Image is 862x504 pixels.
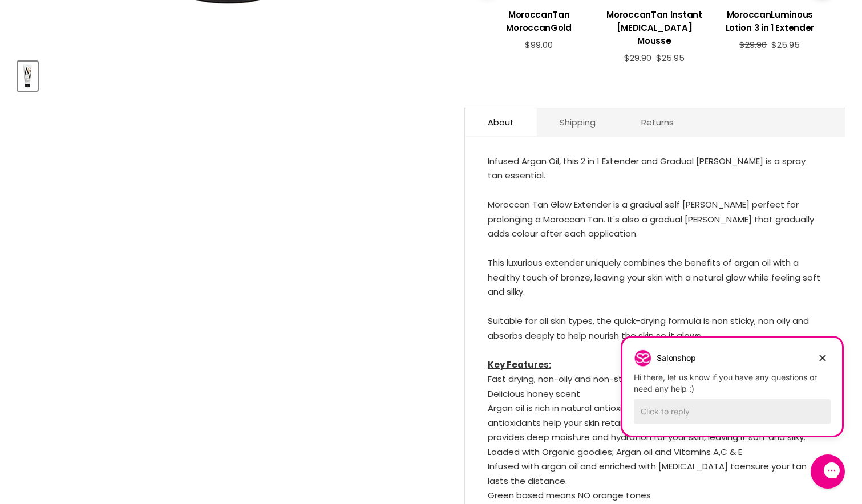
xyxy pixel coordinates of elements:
li: Loaded with Organic goodies; Argan oil and Vitamins A,C & E [488,445,822,460]
h3: MoroccanLuminous Lotion 3 in 1 Extender [718,8,821,34]
iframe: Gorgias live chat messenger [805,450,851,493]
span: $29.90 [739,39,767,51]
li: Argan oil is rich in natural antioxidants and essential fatty acids.These antioxidants help your ... [488,401,822,445]
h3: MoroccanTan Instant [MEDICAL_DATA] Mousse [602,8,706,47]
div: Domain Overview [43,67,102,75]
iframe: Gorgias live chat campaigns [614,336,851,453]
li: Green based means NO orange tones [488,488,822,503]
span: $99.00 [525,39,553,51]
a: Returns [618,108,697,136]
div: Keywords by Traffic [126,67,192,75]
div: Product thumbnails [16,58,446,91]
a: About [465,108,537,136]
a: Shipping [537,108,618,136]
img: tab_domain_overview_orange.svg [31,66,40,75]
span: $25.95 [771,39,800,51]
h3: MoroccanTan MoroccanGold [487,8,591,34]
li: Fast drying, non-oily and non-sticky formula [488,372,822,387]
li: Infused with argan oil and enriched with [MEDICAL_DATA] toensure your tan lasts the distance. [488,459,822,488]
strong: Key Features: [488,359,551,371]
span: $25.95 [656,52,685,64]
button: MoroccanGlow 2 in 1 Extender [18,62,38,91]
span: $29.90 [624,52,651,64]
li: Delicious honey scent [488,387,822,401]
img: MoroccanGlow 2 in 1 Extender [19,63,37,90]
img: tab_keywords_by_traffic_grey.svg [114,66,123,75]
img: website_grey.svg [18,30,27,39]
div: Domain: [DOMAIN_NAME] [30,30,126,39]
img: logo_orange.svg [18,18,27,27]
div: v 4.0.25 [32,18,56,27]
